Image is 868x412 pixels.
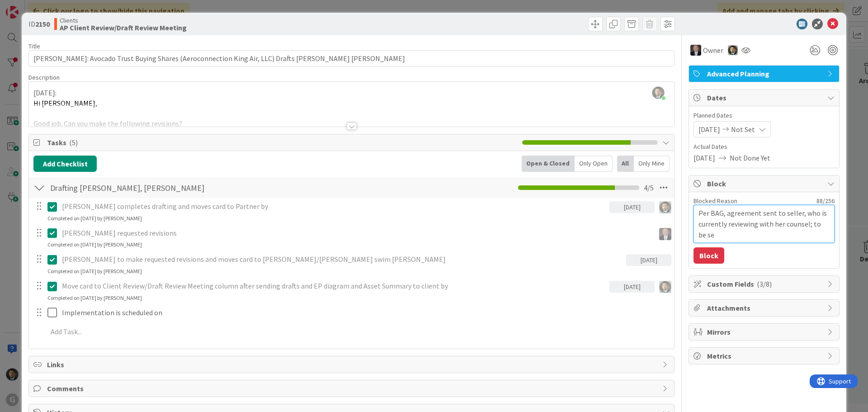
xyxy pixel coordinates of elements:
[707,279,823,289] span: Custom Fields
[693,197,737,205] label: Blocked Reason
[62,254,623,265] p: [PERSON_NAME] to make requested revisions and moves card to [PERSON_NAME]/[PERSON_NAME] swim [PER...
[707,92,823,103] span: Dates
[609,201,655,213] div: [DATE]
[62,308,668,318] p: Implementation is scheduled on
[47,383,658,394] span: Comments
[659,228,671,240] img: BG
[690,45,701,56] img: BG
[62,281,606,291] p: Move card to Client Review/Draft Review Meeting column after sending drafts and EP diagram and As...
[644,182,654,193] span: 4 / 5
[652,86,665,99] img: 8BZLk7E8pfiq8jCgjIaptuiIy3kiCTah.png
[33,88,670,98] p: [DATE]:
[19,1,41,12] span: Support
[28,42,40,50] label: Title
[47,267,142,275] div: Completed on [DATE] by [PERSON_NAME]
[47,137,518,148] span: Tasks
[707,327,823,337] span: Mirrors
[62,228,651,238] p: [PERSON_NAME] requested revisions
[707,68,823,79] span: Advanced Planning
[62,201,606,212] p: [PERSON_NAME] completes drafting and moves card to Partner by
[707,350,823,361] span: Metrics
[609,281,655,293] div: [DATE]
[634,156,670,172] div: Only Mine
[35,19,50,28] b: 2150
[47,180,250,196] input: Add Checklist...
[28,73,60,81] span: Description
[47,241,142,249] div: Completed on [DATE] by [PERSON_NAME]
[693,247,724,264] button: Block
[617,156,634,172] div: All
[33,99,97,108] span: Hi [PERSON_NAME],
[707,178,823,189] span: Block
[522,156,575,172] div: Open & Closed
[659,201,671,213] img: CG
[693,152,715,163] span: [DATE]
[757,279,772,289] span: ( 3/8 )
[69,138,78,147] span: ( 5 )
[28,50,675,66] input: type card name here...
[659,281,671,293] img: CG
[703,45,723,56] span: Owner
[731,124,755,135] span: Not Set
[740,197,835,205] div: 88 / 256
[47,359,658,370] span: Links
[47,214,142,223] div: Completed on [DATE] by [PERSON_NAME]
[626,254,671,266] div: [DATE]
[693,111,835,120] span: Planned Dates
[707,303,823,313] span: Attachments
[28,19,50,29] span: ID
[60,17,187,24] span: Clients
[698,124,720,135] span: [DATE]
[60,24,187,31] b: AP Client Review/Draft Review Meeting
[693,142,835,152] span: Actual Dates
[728,45,738,55] img: CG
[47,294,142,302] div: Completed on [DATE] by [PERSON_NAME]
[730,152,770,163] span: Not Done Yet
[575,156,613,172] div: Only Open
[33,156,97,172] button: Add Checklist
